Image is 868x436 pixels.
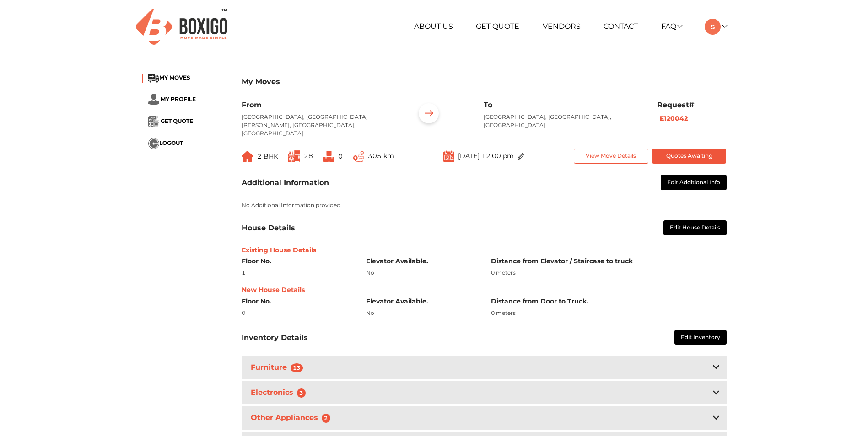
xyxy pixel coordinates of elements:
[242,309,353,317] div: 0
[242,286,727,294] h6: New House Details
[148,94,159,105] img: ...
[366,309,477,317] div: No
[257,152,278,160] span: 2 BHK
[242,269,353,277] div: 1
[242,223,295,232] h3: House Details
[242,101,401,109] h6: From
[159,139,183,146] span: LOGOUT
[322,414,331,423] span: 2
[148,95,196,102] a: ... MY PROFILE
[242,178,329,187] h3: Additional Information
[674,330,727,345] button: Edit Inventory
[148,138,183,149] button: ...LOGOUT
[148,74,159,83] img: ...
[323,151,334,162] img: ...
[543,22,581,31] a: Vendors
[242,257,353,265] h6: Floor No.
[368,152,394,160] span: 305 km
[491,298,727,305] h6: Distance from Door to Truck.
[415,101,443,129] img: ...
[148,138,159,149] img: ...
[491,269,727,277] div: 0 meters
[249,386,312,399] h3: Electronics
[136,9,227,45] img: Boxigo
[297,388,306,398] span: 3
[353,151,364,162] img: ...
[161,95,196,102] span: MY PROFILE
[159,74,190,81] span: MY MOVES
[161,117,193,124] span: GET QUOTE
[518,153,524,160] img: ...
[484,113,643,129] p: [GEOGRAPHIC_DATA], [GEOGRAPHIC_DATA], [GEOGRAPHIC_DATA]
[414,22,453,31] a: About Us
[291,363,303,372] span: 13
[242,246,727,254] h6: Existing House Details
[249,411,336,425] h3: Other Appliances
[242,77,727,86] h3: My Moves
[242,298,353,305] h6: Floor No.
[366,269,477,277] div: No
[338,152,343,160] span: 0
[148,74,190,81] a: ...MY MOVES
[242,113,401,138] p: [GEOGRAPHIC_DATA], [GEOGRAPHIC_DATA][PERSON_NAME], [GEOGRAPHIC_DATA], [GEOGRAPHIC_DATA]
[660,114,688,122] b: E120042
[661,22,682,31] a: FAQ
[366,257,477,265] h6: Elevator Available.
[604,22,638,31] a: Contact
[242,201,727,209] p: No Additional Information provided.
[652,149,727,164] button: Quotes Awaiting
[242,333,308,342] h3: Inventory Details
[491,309,727,317] div: 0 meters
[443,150,454,162] img: ...
[148,117,193,124] a: ... GET QUOTE
[491,257,727,265] h6: Distance from Elevator / Staircase to truck
[661,175,727,190] button: Edit Additional Info
[249,361,309,374] h3: Furniture
[366,298,477,305] h6: Elevator Available.
[148,116,159,127] img: ...
[657,113,690,124] button: E120042
[242,151,253,162] img: ...
[304,152,313,160] span: 28
[476,22,519,31] a: Get Quote
[458,152,514,160] span: [DATE] 12:00 pm
[663,220,727,235] button: Edit House Details
[484,101,643,109] h6: To
[574,149,648,164] button: View Move Details
[657,101,727,109] h6: Request#
[288,150,300,162] img: ...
